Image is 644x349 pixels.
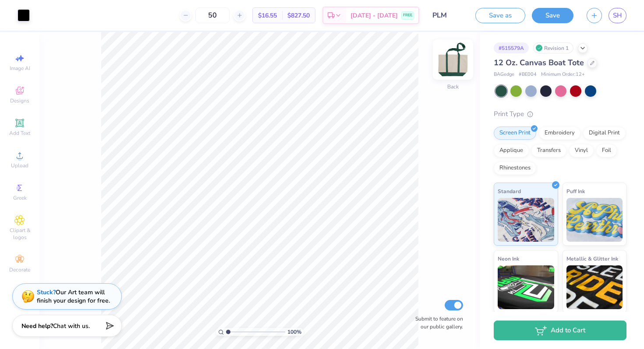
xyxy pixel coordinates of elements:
[10,97,29,104] span: Designs
[498,198,554,242] img: Standard
[426,7,469,24] input: Untitled Design
[609,8,626,23] a: SH
[498,187,521,196] span: Standard
[13,194,27,201] span: Greek
[21,322,53,330] strong: Need help?
[539,127,580,140] div: Embroidery
[403,12,412,18] span: FREE
[9,130,30,137] span: Add Text
[410,315,463,331] label: Submit to feature on our public gallery.
[494,144,529,157] div: Applique
[566,254,618,263] span: Metallic & Glitter Ink
[583,127,626,140] div: Digital Print
[566,265,623,309] img: Metallic & Glitter Ink
[613,11,622,21] span: SH
[494,321,626,340] button: Add to Cart
[533,42,573,53] div: Revision 1
[569,144,594,157] div: Vinyl
[494,127,536,140] div: Screen Print
[37,288,110,305] div: Our Art team will finish your design for free.
[532,8,573,23] button: Save
[287,328,301,336] span: 100 %
[494,71,514,78] span: BAGedge
[566,187,585,196] span: Puff Ink
[195,7,230,23] input: – –
[287,11,310,20] span: $827.50
[258,11,277,20] span: $16.55
[494,109,626,119] div: Print Type
[53,322,90,330] span: Chat with us.
[498,254,519,263] span: Neon Ink
[9,266,30,273] span: Decorate
[531,144,566,157] div: Transfers
[566,198,623,242] img: Puff Ink
[350,11,398,20] span: [DATE] - [DATE]
[498,265,554,309] img: Neon Ink
[494,42,529,53] div: # 515579A
[37,288,56,296] strong: Stuck?
[10,65,30,72] span: Image AI
[494,162,536,175] div: Rhinestones
[596,144,617,157] div: Foil
[475,8,525,23] button: Save as
[447,83,459,91] div: Back
[519,71,537,78] span: # BE004
[11,162,28,169] span: Upload
[494,57,584,68] span: 12 Oz. Canvas Boat Tote
[4,227,35,241] span: Clipart & logos
[541,71,585,78] span: Minimum Order: 12 +
[435,42,471,77] img: Back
